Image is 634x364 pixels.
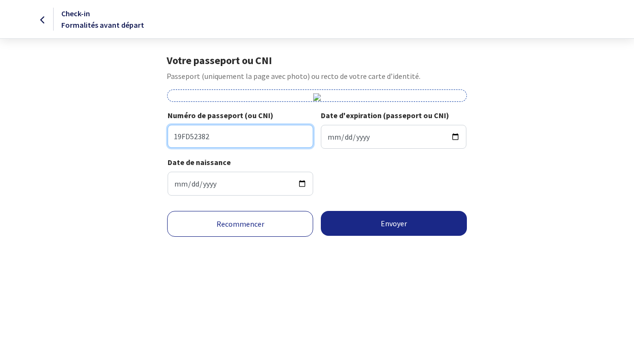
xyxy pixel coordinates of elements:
strong: Numéro de passeport (ou CNI) [168,110,273,120]
p: Passeport (uniquement la page avec photo) ou recto de votre carte d’identité. [167,70,467,82]
img: calvet-vincent.HEIC [313,93,321,101]
strong: Date de naissance [168,157,231,167]
h1: Votre passeport ou CNI [167,54,467,66]
button: Envoyer [321,211,467,236]
a: Recommencer [167,211,313,237]
strong: Date d'expiration (passeport ou CNI) [321,110,449,120]
span: Check-in Formalités avant départ [61,9,144,30]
